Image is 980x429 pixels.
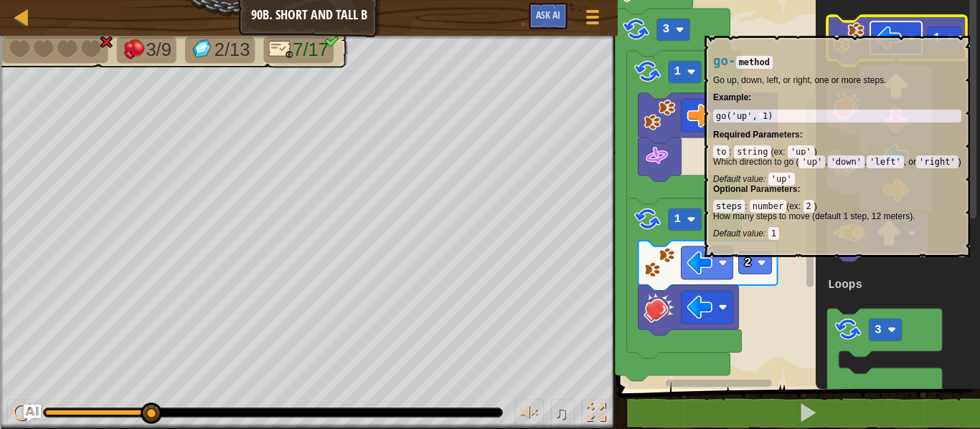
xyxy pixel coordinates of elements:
[713,92,751,102] strong: :
[6,98,974,111] div: Sign out
[6,85,974,98] div: Options
[674,65,682,78] text: 1
[24,405,41,422] button: Ask AI
[783,147,788,157] span: :
[867,155,903,168] code: 'left'
[674,213,682,226] text: 1
[551,400,575,429] button: ♫
[798,155,825,168] code: 'up'
[916,155,958,168] code: 'right'
[745,201,750,211] span: :
[804,200,814,213] code: 2
[750,200,786,213] code: number
[713,228,763,238] span: Default value
[763,228,768,238] span: :
[933,32,941,44] text: 1
[582,400,611,429] button: Toggle fullscreen
[7,400,36,429] button: Ctrl + P: Play
[736,56,773,69] code: method
[774,147,783,157] span: ex
[6,72,974,85] div: Delete
[798,201,804,211] span: :
[713,75,961,85] p: Go up, down, left, or right, one or more steps.
[734,145,771,158] code: string
[6,59,974,72] div: Move To ...
[797,184,800,194] span: :
[789,201,798,211] span: ex
[713,184,797,194] span: Optional Parameters
[554,402,568,423] span: ♫
[6,34,974,47] div: Sort A > Z
[663,23,670,36] text: 3
[713,54,728,68] span: go
[536,8,560,21] span: Ask AI
[745,256,752,269] text: 2
[713,54,961,68] h4: -
[768,227,779,240] code: 1
[6,6,300,19] div: Home
[875,324,882,337] text: 3
[716,111,958,121] div: go('up', 1)
[800,130,803,140] span: :
[575,3,611,37] button: Show game menu
[828,155,864,168] code: 'down'
[515,400,544,429] button: Adjust volume
[713,147,961,184] div: ( )
[713,130,800,140] span: Required Parameters
[6,19,133,34] input: Search outlines
[788,145,814,158] code: 'up'
[713,211,961,221] p: How many steps to move (default 1 step, 12 meters).
[713,174,763,184] span: Default value
[713,201,961,238] div: ( )
[828,279,862,291] text: Loops
[768,173,795,185] code: 'up'
[729,147,734,157] span: :
[6,47,974,59] div: Sort New > Old
[713,200,745,213] code: steps
[713,145,729,158] code: to
[529,3,567,29] button: Ask AI
[713,157,961,167] p: Which direction to go ( , , , or )
[763,174,768,184] span: :
[713,92,748,102] span: Example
